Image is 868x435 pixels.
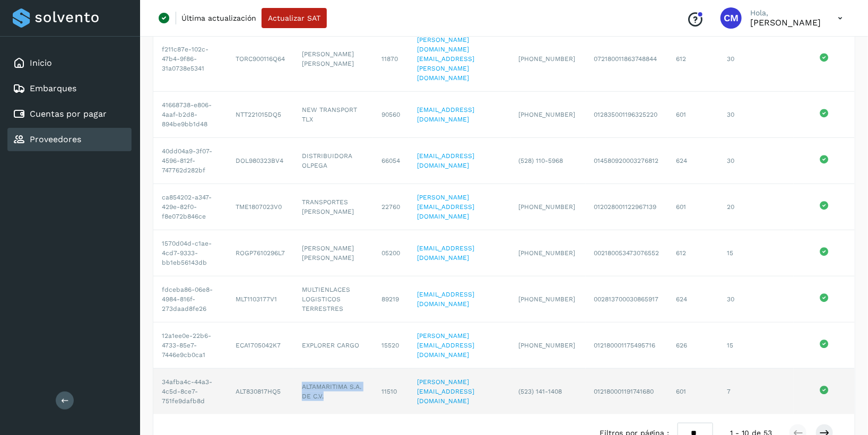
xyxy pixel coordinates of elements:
td: MLT1103177V1 [227,276,293,323]
td: 601 [668,184,718,230]
td: 34afba4c-44a3-4c5d-8ce7-751fe9dafb8d [153,369,227,414]
td: ALTAMARITIMA S.A. DE C.V. [293,369,373,414]
td: EXPLORER CARGO [293,323,373,369]
span: (528) 110-5968 [519,157,563,164]
p: Última actualización [181,13,256,23]
td: 612 [668,27,718,92]
td: 002813700030865917 [586,276,668,323]
td: ca854202-a347-429e-82f0-f8e072b846ce [153,184,227,230]
td: 624 [668,138,718,184]
td: 002180053473076552 [586,230,668,276]
td: 11510 [373,369,409,414]
td: 11870 [373,27,409,92]
td: 612 [668,230,718,276]
td: 012180001175495716 [586,323,668,369]
td: NTT221015DQ5 [227,92,293,138]
td: MULTIENLACES LOGISTICOS TERRESTRES [293,276,373,323]
td: 30 [718,138,794,184]
td: DISTRIBUIDORA OLPEGA [293,138,373,184]
td: 7 [718,369,794,414]
td: TORC900116Q64 [227,27,293,92]
td: 15 [718,230,794,276]
a: [PERSON_NAME][EMAIL_ADDRESS][DOMAIN_NAME] [417,332,474,359]
td: 072180011863748844 [586,27,668,92]
span: [PHONE_NUMBER] [519,295,576,303]
td: 30 [718,276,794,323]
a: [EMAIL_ADDRESS][DOMAIN_NAME] [417,291,474,308]
td: 20 [718,184,794,230]
a: Cuentas por pagar [30,109,107,119]
td: 012835001196325220 [586,92,668,138]
span: Actualizar SAT [268,14,320,22]
td: 1570d04d-c1ae-4cd7-9333-bb1eb56143db [153,230,227,276]
a: Embarques [30,83,76,93]
td: 41668738-e806-4aaf-b2d8-894be9bb1d48 [153,92,227,138]
div: Embarques [7,77,132,100]
td: ALT830817HQ5 [227,369,293,414]
td: 05200 [373,230,409,276]
span: [PHONE_NUMBER] [519,342,576,349]
td: NEW TRANSPORT TLX [293,92,373,138]
td: 89219 [373,276,409,323]
span: [PHONE_NUMBER] [519,249,576,257]
a: [PERSON_NAME][EMAIL_ADDRESS][DOMAIN_NAME] [417,378,474,405]
a: [PERSON_NAME][EMAIL_ADDRESS][DOMAIN_NAME] [417,194,474,220]
a: [EMAIL_ADDRESS][DOMAIN_NAME] [417,152,474,169]
span: [PHONE_NUMBER] [519,111,576,118]
td: f211c87e-102c-47b4-9f86-31a0738e5341 [153,27,227,92]
span: (523) 141-1408 [519,388,562,395]
div: Proveedores [7,128,132,151]
td: 15 [718,323,794,369]
td: TME1807023V0 [227,184,293,230]
p: Hola, [750,8,821,18]
span: [PHONE_NUMBER] [519,203,576,211]
td: 626 [668,323,718,369]
a: [EMAIL_ADDRESS][DOMAIN_NAME] [417,245,474,262]
div: Inicio [7,51,132,75]
div: Cuentas por pagar [7,102,132,126]
span: [PHONE_NUMBER] [519,55,576,63]
td: 014580920003276812 [586,138,668,184]
td: 15520 [373,323,409,369]
td: DOL980323BV4 [227,138,293,184]
p: Cynthia Mendoza [750,18,821,28]
td: 601 [668,369,718,414]
a: Proveedores [30,134,81,144]
td: fdceba86-06e8-4984-816f-273daad8fe26 [153,276,227,323]
td: 012180001191741680 [586,369,668,414]
td: [PERSON_NAME] [PERSON_NAME] [293,27,373,92]
button: Actualizar SAT [262,8,327,28]
td: 40dd04a9-3f07-4596-812f-747762d282bf [153,138,227,184]
td: 22760 [373,184,409,230]
td: 624 [668,276,718,323]
td: ECA1705042K7 [227,323,293,369]
a: Inicio [30,58,52,68]
td: 66054 [373,138,409,184]
td: 601 [668,92,718,138]
td: TRANSPORTES [PERSON_NAME] [293,184,373,230]
td: 012028001122967139 [586,184,668,230]
td: ROGP7610296L7 [227,230,293,276]
a: [EMAIL_ADDRESS][DOMAIN_NAME] [417,106,474,123]
td: [PERSON_NAME] [PERSON_NAME] [293,230,373,276]
a: [PERSON_NAME][DOMAIN_NAME][EMAIL_ADDRESS][PERSON_NAME][DOMAIN_NAME] [417,36,474,82]
td: 12a1ee0e-22b6-4733-85e7-7446e9cb0ca1 [153,323,227,369]
td: 90560 [373,92,409,138]
td: 30 [718,27,794,92]
td: 30 [718,92,794,138]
